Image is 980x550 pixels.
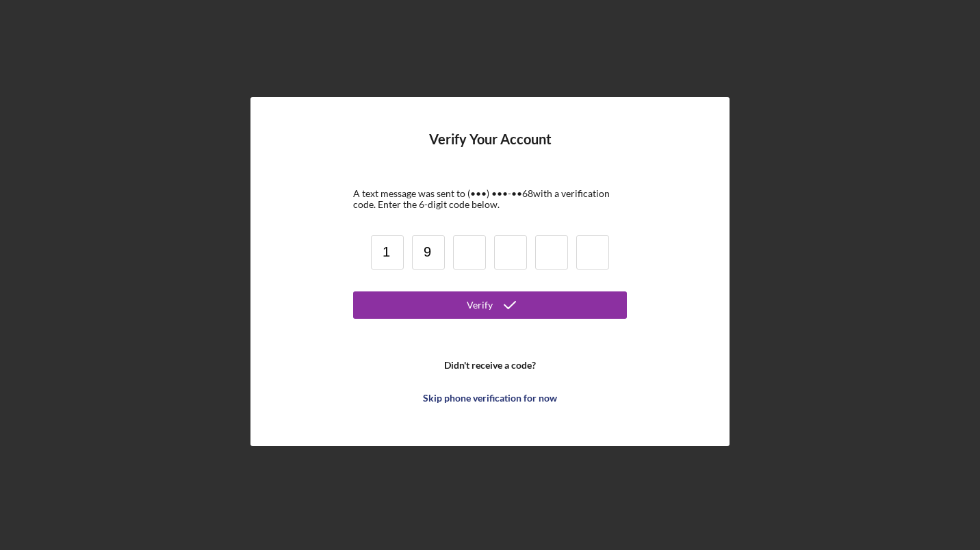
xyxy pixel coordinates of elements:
div: A text message was sent to (•••) •••-•• 68 with a verification code. Enter the 6-digit code below. [353,188,627,210]
a: Skip phone verification for now [353,378,627,412]
div: Verify [467,291,493,319]
div: Skip phone verification for now [423,384,557,412]
h4: Verify Your Account [429,131,552,168]
b: Didn't receive a code? [444,360,536,371]
button: Verify [353,291,627,319]
button: Skip phone verification for now [353,384,627,412]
